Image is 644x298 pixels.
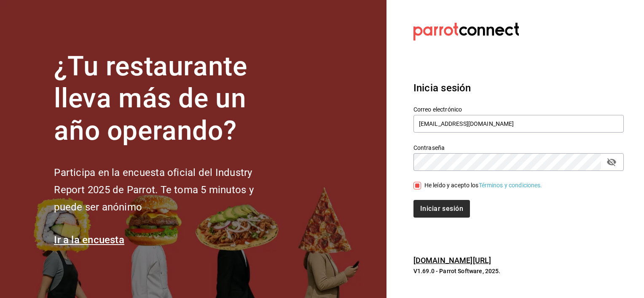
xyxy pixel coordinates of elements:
a: Términos y condiciones. [479,182,542,189]
p: V1.69.0 - Parrot Software, 2025. [413,267,624,275]
button: Iniciar sesión [413,200,470,218]
label: Correo electrónico [413,106,624,112]
button: passwordField [604,155,619,169]
input: Ingresa tu correo electrónico [413,115,624,133]
div: He leído y acepto los [424,181,542,190]
label: Contraseña [413,144,624,150]
h3: Inicia sesión [413,80,624,96]
a: [DOMAIN_NAME][URL] [413,256,491,265]
a: Ir a la encuesta [54,234,124,246]
h2: Participa en la encuesta oficial del Industry Report 2025 de Parrot. Te toma 5 minutos y puede se... [54,164,282,216]
h1: ¿Tu restaurante lleva más de un año operando? [54,51,282,147]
